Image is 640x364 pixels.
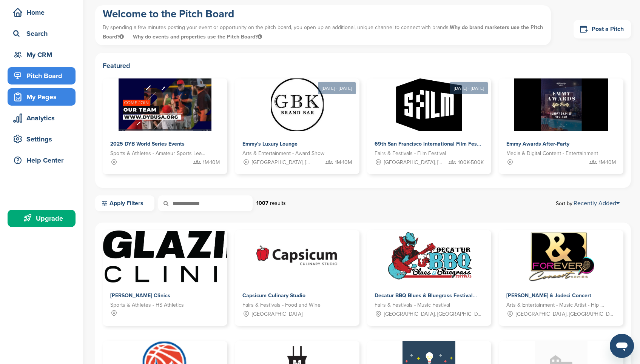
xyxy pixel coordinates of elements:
span: results [270,200,286,206]
div: Home [11,6,76,19]
img: Sponsorpitch & [119,78,212,131]
span: Capsicum Culinary Studio [242,292,305,299]
a: Help Center [8,152,76,169]
img: Sponsorpitch & Glazier Clinics [103,230,278,283]
span: 69th San Francisco International Film Festival [375,141,487,147]
span: Sports & Athletes - Amateur Sports Leagues [110,149,208,158]
div: Help Center [11,154,76,167]
span: 1M-10M [203,158,220,167]
img: Sponsorpitch & Decatur BBQ Blues & Bluegrass Festival [382,230,476,283]
h2: Featured [103,60,623,71]
a: Sponsorpitch & Glazier Clinics [PERSON_NAME] Clinics Sports & Athletes - HS Athletics [103,230,227,324]
span: Fairs & Festivals - Music Festival [375,301,450,309]
span: [GEOGRAPHIC_DATA], [GEOGRAPHIC_DATA] [384,310,484,318]
a: Sponsorpitch & Boyz II Men & Jodeci Concert [PERSON_NAME] & Jodeci Concert Arts & Entertainment -... [499,230,623,326]
span: Fairs & Festivals - Food and Wine [242,301,321,309]
span: [GEOGRAPHIC_DATA] [252,310,302,318]
span: Sports & Athletes - HS Athletics [110,301,184,309]
a: Sponsorpitch & Decatur BBQ Blues & Bluegrass Festival Decatur BBQ Blues & Bluegrass Festival Fair... [367,230,492,326]
a: Post a Pitch [574,20,631,38]
span: Arts & Entertainment - Music Artist - Hip Hop/R&B [506,301,605,309]
span: Fairs & Festivals - Film Festival [375,149,446,158]
img: Sponsorpitch & [514,78,608,131]
p: By spending a few minutes posting your event or opportunity on the pitch board, you open up an ad... [103,21,543,43]
a: Sponsorpitch & Emmy Awards After-Party Media & Digital Content - Entertainment 1M-10M [499,78,623,174]
span: Arts & Entertainment - Award Show [242,149,324,158]
a: Sponsorpitch & Capsicum Culinary Studio Capsicum Culinary Studio Fairs & Festivals - Food and Win... [235,230,359,326]
span: Sort by: [556,200,620,206]
span: Emmy Awards After-Party [506,141,569,147]
div: My CRM [11,48,76,61]
div: Pitch Board [11,69,76,83]
div: Search [11,27,76,40]
span: [PERSON_NAME] & Jodeci Concert [506,292,591,299]
a: My CRM [8,46,76,63]
span: [GEOGRAPHIC_DATA], [GEOGRAPHIC_DATA] [252,158,313,167]
strong: 1007 [256,200,268,206]
span: Why do events and properties use the Pitch Board? [133,34,262,40]
a: Settings [8,131,76,148]
span: 100K-500K [458,158,484,167]
span: [PERSON_NAME] Clinics [110,292,170,299]
span: 1M-10M [335,158,352,167]
div: Settings [11,132,76,146]
a: Pitch Board [8,67,76,84]
a: Upgrade [8,210,76,227]
img: Sponsorpitch & Capsicum Culinary Studio [250,230,344,283]
img: Sponsorpitch & [271,78,324,131]
span: [GEOGRAPHIC_DATA], [GEOGRAPHIC_DATA] [516,310,616,318]
a: My Pages [8,88,76,106]
div: Upgrade [11,212,76,225]
a: Search [8,25,76,42]
a: Sponsorpitch & 2025 DYB World Series Events Sports & Athletes - Amateur Sports Leagues 1M-10M [103,78,227,174]
a: Analytics [8,109,76,127]
a: Recently Added [574,200,620,207]
h1: Welcome to the Pitch Board [103,7,543,21]
iframe: Button to launch messaging window, conversation in progress [610,334,634,358]
span: Emmy's Luxury Lounge [242,141,298,147]
div: [DATE] - [DATE] [318,82,356,94]
img: Sponsorpitch & Boyz II Men & Jodeci Concert [528,230,594,283]
span: 2025 DYB World Series Events [110,141,185,147]
span: Media & Digital Content - Entertainment [506,149,598,158]
div: Analytics [11,111,76,125]
span: 1M-10M [599,158,616,167]
div: [DATE] - [DATE] [450,82,488,94]
div: My Pages [11,90,76,104]
span: Decatur BBQ Blues & Bluegrass Festival [375,292,473,299]
span: [GEOGRAPHIC_DATA], [GEOGRAPHIC_DATA] [384,158,446,167]
img: Sponsorpitch & [396,78,462,131]
a: [DATE] - [DATE] Sponsorpitch & Emmy's Luxury Lounge Arts & Entertainment - Award Show [GEOGRAPHIC... [235,66,359,174]
a: [DATE] - [DATE] Sponsorpitch & 69th San Francisco International Film Festival Fairs & Festivals -... [367,66,492,174]
a: Home [8,4,76,21]
a: Apply Filters [95,195,154,211]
